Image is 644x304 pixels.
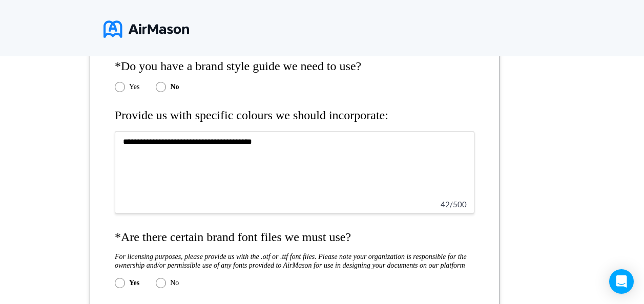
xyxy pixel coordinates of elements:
[115,252,474,270] h5: For licensing purposes, please provide us with the .otf or .ttf font files. Please note your orga...
[129,83,139,91] label: Yes
[441,200,467,209] span: 42 / 500
[609,269,634,294] div: Open Intercom Messenger
[170,83,179,91] label: No
[115,108,474,123] h4: Provide us with specific colours we should incorporate:
[170,279,179,287] label: No
[103,16,189,42] img: logo
[115,230,474,245] h4: *Are there certain brand font files we must use?
[115,59,474,74] h4: *Do you have a brand style guide we need to use?
[129,279,139,287] label: Yes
